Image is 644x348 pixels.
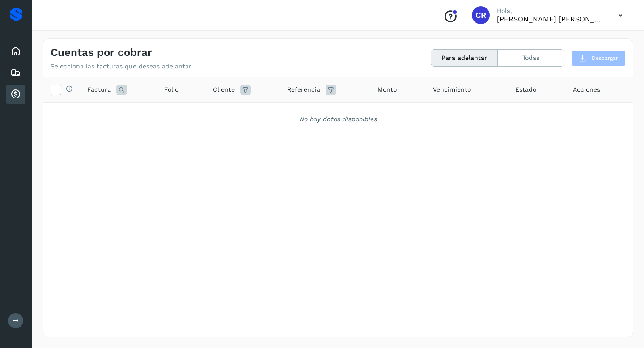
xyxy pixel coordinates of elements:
button: Descargar [572,50,626,66]
span: Cliente [213,85,235,94]
p: CARLOS RODOLFO BELLI PEDRAZA [497,15,604,23]
div: Inicio [6,42,25,61]
p: Selecciona las facturas que deseas adelantar [51,63,191,70]
button: Todas [498,50,564,66]
h4: Cuentas por cobrar [51,46,152,59]
button: Para adelantar [431,50,498,66]
div: No hay datos disponibles [55,115,621,124]
span: Vencimiento [433,85,471,94]
p: Hola, [497,7,604,15]
span: Estado [515,85,536,94]
span: Acciones [573,85,600,94]
span: Monto [377,85,397,94]
div: Embarques [6,63,25,83]
span: Folio [164,85,178,94]
span: Factura [87,85,111,94]
span: Referencia [287,85,320,94]
span: Descargar [592,54,618,62]
div: Cuentas por cobrar [6,85,25,104]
